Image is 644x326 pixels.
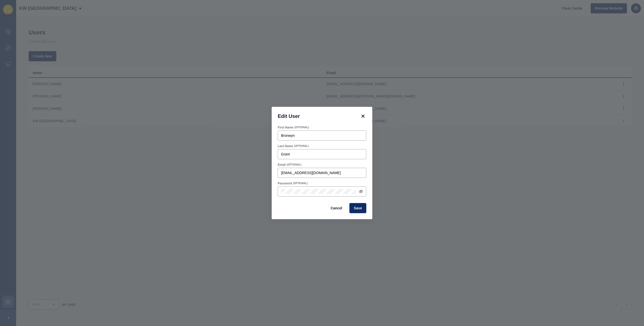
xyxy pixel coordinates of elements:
[287,163,301,167] span: (OPTIONAL)
[326,203,346,213] button: Cancel
[278,163,286,167] label: Email
[278,144,293,148] label: Last Name
[278,113,354,119] h1: Edit User
[278,125,293,129] label: First Name
[293,182,308,185] span: (OPTIONAL)
[354,206,362,211] span: Save
[278,181,292,185] label: Password
[294,126,309,129] span: (OPTIONAL)
[294,144,309,148] span: (OPTIONAL)
[331,206,342,211] span: Cancel
[349,203,366,213] button: Save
